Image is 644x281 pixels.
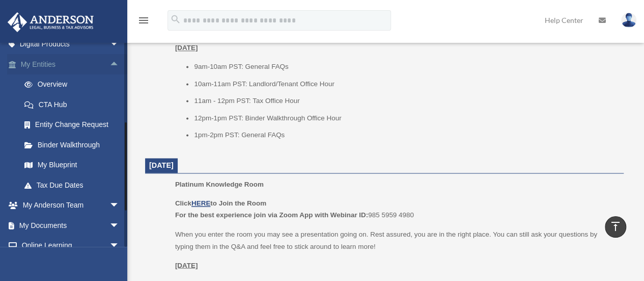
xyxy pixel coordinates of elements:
[194,61,617,73] li: 9am-10am PST: General FAQs
[7,34,135,55] a: Digital Productsarrow_drop_down
[175,211,368,219] b: For the best experience join via Zoom App with Webinar ID:
[14,115,135,135] a: Entity Change Request
[5,12,97,32] img: Anderson Advisors Platinum Portal
[175,197,617,221] p: 985 5959 4980
[14,94,135,115] a: CTA Hub
[621,13,636,28] img: User Pic
[175,44,198,52] u: [DATE]
[605,216,626,238] a: vertical_align_top
[109,34,130,55] span: arrow_drop_down
[137,14,150,27] i: menu
[109,215,130,236] span: arrow_drop_down
[194,112,617,124] li: 12pm-1pm PST: Binder Walkthrough Office Hour
[175,261,198,269] u: [DATE]
[14,155,135,175] a: My Blueprint
[175,181,264,188] span: Platinum Knowledge Room
[609,220,622,233] i: vertical_align_top
[175,228,617,252] p: When you enter the room you may see a presentation going on. Rest assured, you are in the right p...
[149,161,174,169] span: [DATE]
[170,14,181,25] i: search
[7,236,135,256] a: Online Learningarrow_drop_down
[14,135,135,155] a: Binder Walkthrough
[109,54,130,75] span: arrow_drop_up
[137,18,150,27] a: menu
[7,215,135,236] a: My Documentsarrow_drop_down
[109,195,130,216] span: arrow_drop_down
[194,95,617,107] li: 11am - 12pm PST: Tax Office Hour
[175,199,266,207] b: Click to Join the Room
[7,54,135,74] a: My Entitiesarrow_drop_up
[191,199,210,207] a: HERE
[7,195,135,216] a: My Anderson Teamarrow_drop_down
[194,78,617,90] li: 10am-11am PST: Landlord/Tenant Office Hour
[109,236,130,257] span: arrow_drop_down
[194,129,617,141] li: 1pm-2pm PST: General FAQs
[14,74,135,95] a: Overview
[14,175,135,195] a: Tax Due Dates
